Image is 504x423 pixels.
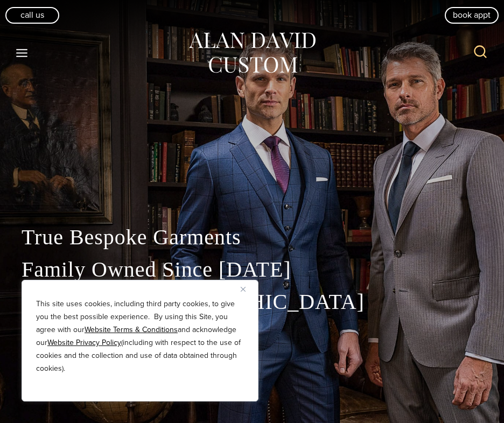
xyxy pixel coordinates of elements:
[22,221,482,318] p: True Bespoke Garments Family Owned Since [DATE] Made in the [GEOGRAPHIC_DATA]
[187,29,317,77] img: Alan David Custom
[5,7,59,23] a: Call Us
[467,40,493,66] button: View Search Form
[241,283,254,295] button: Close
[47,337,121,348] a: Website Privacy Policy
[36,298,244,375] p: This site uses cookies, including third party cookies, to give you the best possible experience. ...
[445,7,499,23] a: book appt
[85,324,178,335] a: Website Terms & Conditions
[241,287,246,292] img: Close
[11,43,33,62] button: Open menu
